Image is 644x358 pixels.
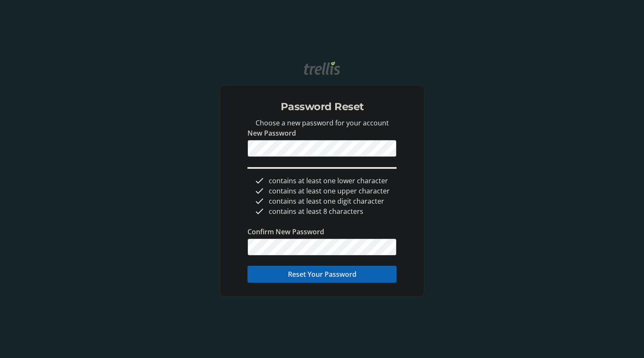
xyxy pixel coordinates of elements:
button: Reset Your Password [247,266,397,283]
label: Confirm New Password [247,227,324,237]
span: contains at least 8 characters [269,206,363,216]
mat-icon: done [254,176,264,186]
span: contains at least one digit character [269,196,384,206]
p: Choose a new password for your account [247,118,397,128]
mat-icon: done [254,196,264,206]
div: Password Reset [227,89,417,118]
mat-icon: done [254,186,264,196]
span: Reset Your Password [288,269,356,279]
label: New Password [247,128,296,138]
mat-icon: done [254,206,264,216]
span: contains at least one upper character [269,186,390,196]
img: Trellis logo [304,61,340,75]
span: contains at least one lower character [269,176,388,186]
